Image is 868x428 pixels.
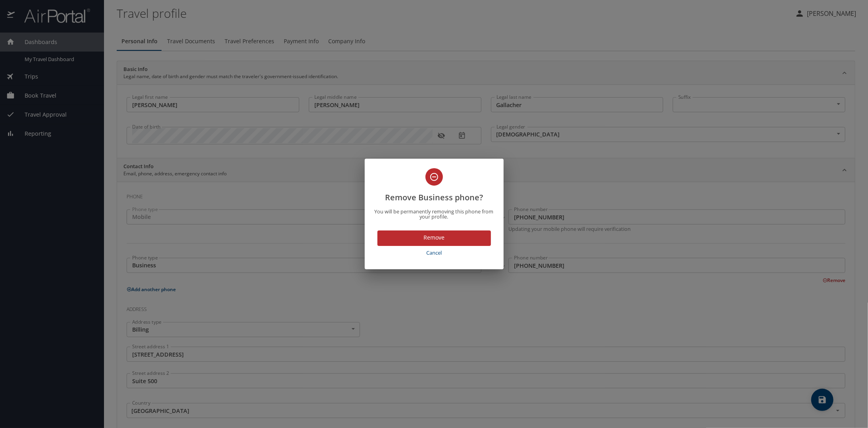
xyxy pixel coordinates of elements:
[377,230,491,246] button: Remove
[384,233,485,243] span: Remove
[374,209,494,219] p: You will be permanently removing this phone from your profile.
[377,246,491,260] button: Cancel
[374,168,494,204] h2: Remove Business phone?
[381,248,488,257] span: Cancel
